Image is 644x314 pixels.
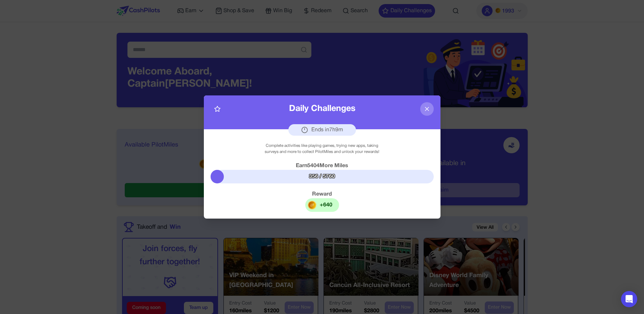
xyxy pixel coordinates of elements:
[288,124,356,136] div: Ends in 7 h 9 m
[289,103,355,115] div: Daily Challenges
[211,170,434,183] div: 356 / 5760
[308,201,316,209] img: reward
[259,143,385,155] div: Complete activities like playing games, trying new apps, taking surveys and more to collect Pilot...
[211,190,434,198] div: Reward
[320,201,332,209] div: + 640
[621,291,637,307] div: Open Intercom Messenger
[211,162,434,170] div: Earn 5404 More Miles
